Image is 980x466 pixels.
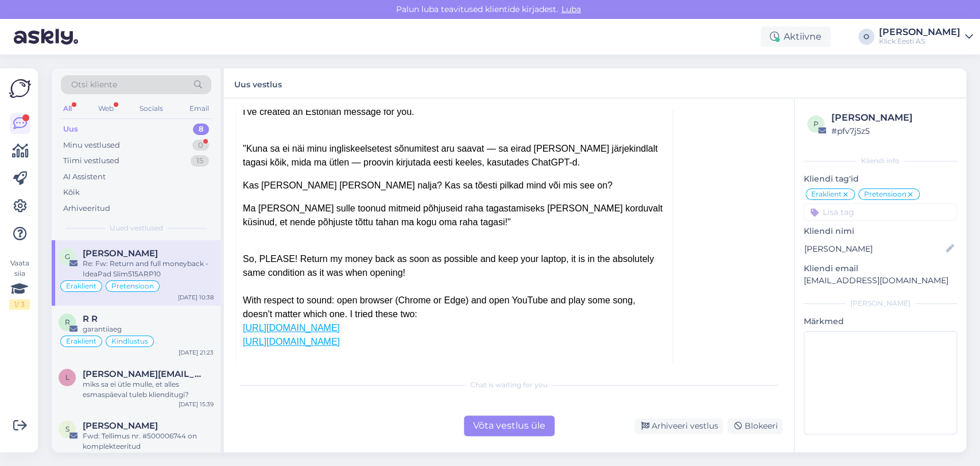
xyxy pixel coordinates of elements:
div: [PERSON_NAME] [831,111,954,125]
p: Märkmed [804,315,957,328]
div: Chat is waiting for you [235,380,783,390]
div: Võta vestlus üle [464,415,555,436]
p: Kliendi tag'id [804,173,957,185]
div: # pfv7j5z5 [831,125,954,137]
label: Uus vestlus [234,75,282,91]
a: [PERSON_NAME]Klick Eesti AS [879,28,973,46]
div: O [858,29,874,45]
div: All [61,101,74,116]
div: [PERSON_NAME] [879,28,960,37]
span: Otsi kliente [71,79,117,91]
span: Pretensioon [111,283,154,290]
div: 8 [193,124,209,135]
div: Kas [PERSON_NAME] [PERSON_NAME] nalja? Kas sa tõesti pilkad mind või mis see on? [243,179,665,192]
div: Vaata siia [9,258,30,310]
span: Pretensioon [864,191,907,198]
div: [DATE] 10:38 [178,293,214,302]
img: Askly Logo [9,78,31,99]
div: So, PLEASE! Return my money back as soon as possible and keep your laptop, it is in the absolutel... [243,252,665,280]
span: Eraklient [66,283,96,290]
a: [URL][DOMAIN_NAME] [243,337,340,346]
div: Arhiveeri vestlus [634,418,723,434]
span: l [65,373,69,382]
div: Socials [137,101,165,116]
div: Ma [PERSON_NAME] sulle toonud mitmeid põhjuseid raha tagastamiseks [PERSON_NAME] korduvalt küsinu... [243,202,665,229]
p: Kliendi nimi [804,225,957,237]
div: Minu vestlused [63,140,120,151]
p: Kliendi email [804,263,957,275]
span: S [65,425,69,433]
input: Lisa tag [804,203,957,221]
div: garantiiaeg [83,324,214,334]
div: Uus [63,124,78,135]
div: Kliendi info [804,156,957,166]
div: Blokeeri [727,418,783,434]
div: Tiimi vestlused [63,155,119,167]
div: 0 [192,140,209,151]
div: [PERSON_NAME] [804,298,957,309]
span: Siim Riisenberg [83,421,158,431]
div: Fwd: Tellimus nr. #500006744 on komplekteeritud [83,431,214,452]
div: With respect to sound: open browser (Chrome or Edge) and open YouTube and play some song, doesn't... [243,294,665,321]
span: Luba [558,4,584,14]
span: Kindlustus [111,338,148,345]
div: Web [96,101,116,116]
span: lauri@uusmaa.ee [83,369,202,379]
p: [EMAIL_ADDRESS][DOMAIN_NAME] [804,275,957,287]
div: Klick Eesti AS [879,37,960,46]
div: Arhiveeritud [63,203,110,214]
div: Aktiivne [761,26,831,47]
span: G [65,252,70,261]
span: R [65,318,70,326]
span: R R [83,314,98,324]
a: [URL][DOMAIN_NAME] [243,323,340,333]
div: Email [187,101,211,116]
div: 1 / 3 [9,299,30,310]
div: 15 [191,155,209,167]
div: [DATE] 21:23 [179,348,214,357]
div: "Kuna sa ei näi minu ingliskeelsetest sõnumitest aru saavat — sa eirad [PERSON_NAME] järjekindlal... [243,142,665,170]
span: Giorgi Tsiklauri [83,248,158,259]
span: Uued vestlused [110,223,163,233]
span: p [814,120,819,128]
input: Lisa nimi [804,242,944,255]
div: miks sa ei ütle mulle, et alles esmaspäeval tuleb klienditugi? [83,379,214,400]
div: Re: Fw: Return and full moneyback - IdeaPad Slim515ARP10 [83,259,214,279]
span: Eraklient [811,191,842,198]
div: AI Assistent [63,171,106,183]
div: [DATE] 15:39 [179,400,214,409]
div: Kõik [63,187,80,198]
span: Eraklient [66,338,96,345]
div: I've created an Estonian message for you. [243,105,665,119]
